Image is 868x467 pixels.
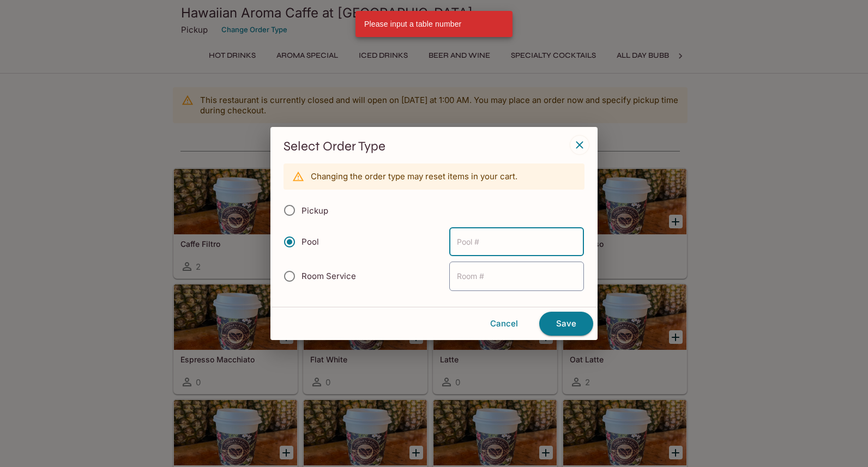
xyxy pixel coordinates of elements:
input: Pool # [449,227,584,256]
button: Save [539,312,593,336]
input: Room # [449,262,584,290]
span: Pool [302,236,319,247]
span: Pickup [302,205,328,216]
div: Please input a table number [364,14,461,34]
button: Cancel [473,312,535,335]
p: Changing the order type may reset items in your cart. [311,171,517,181]
h3: Select Order Type [284,138,584,155]
span: Room Service [302,271,356,281]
